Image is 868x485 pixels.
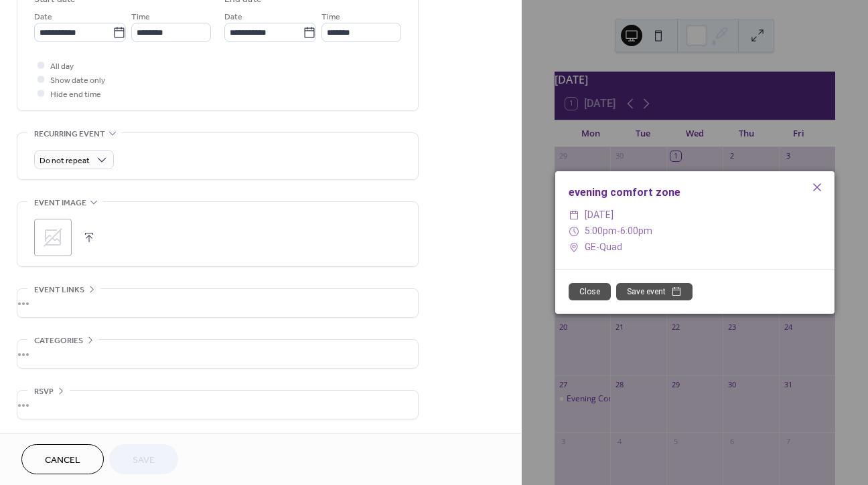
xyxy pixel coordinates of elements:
[17,289,418,317] div: •••
[50,60,74,74] span: All day
[555,185,835,201] div: evening comfort zone
[617,225,620,236] span: -
[569,239,579,256] div: ​
[34,385,54,399] span: RSVP
[585,207,613,223] span: [DATE]
[569,283,611,300] button: Close
[585,239,622,256] span: GE-Quad
[569,207,579,223] div: ​
[585,225,617,236] span: 5:00pm
[616,283,693,300] button: Save event
[620,225,652,236] span: 6:00pm
[224,10,242,24] span: Date
[34,334,83,348] span: Categories
[17,340,418,368] div: •••
[34,219,72,256] div: ;
[45,454,80,468] span: Cancel
[50,74,105,88] span: Show date only
[34,127,105,141] span: Recurring event
[34,10,52,24] span: Date
[321,10,340,24] span: Time
[17,391,418,419] div: •••
[34,283,84,297] span: Event links
[34,196,86,210] span: Event image
[40,153,90,169] span: Do not repeat
[50,88,101,102] span: Hide end time
[21,444,104,474] button: Cancel
[131,10,150,24] span: Time
[569,223,579,239] div: ​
